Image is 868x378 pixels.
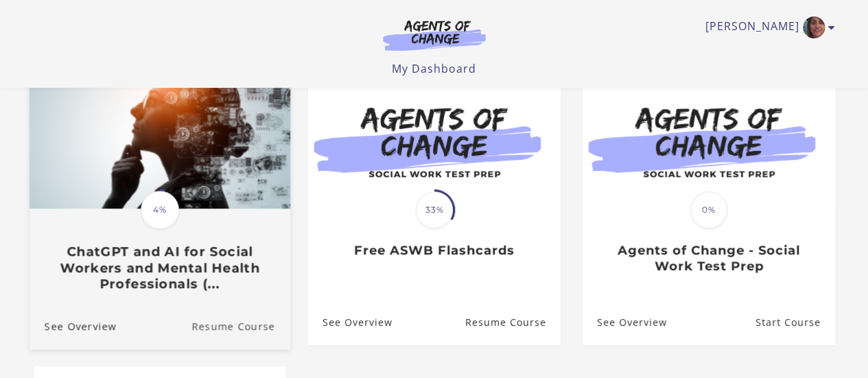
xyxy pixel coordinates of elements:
[583,300,667,344] a: Agents of Change - Social Work Test Prep: See Overview
[368,19,500,51] img: Agents of Change Logo
[755,300,834,344] a: Agents of Change - Social Work Test Prep: Resume Course
[597,243,820,274] h3: Agents of Change - Social Work Test Prep
[392,61,476,76] a: My Dashboard
[705,16,828,38] a: Toggle menu
[416,191,453,228] span: 33%
[308,300,392,344] a: Free ASWB Flashcards: See Overview
[29,303,116,349] a: ChatGPT and AI for Social Workers and Mental Health Professionals (...: See Overview
[191,303,290,349] a: ChatGPT and AI for Social Workers and Mental Health Professionals (...: Resume Course
[141,191,179,229] span: 4%
[44,244,274,292] h3: ChatGPT and AI for Social Workers and Mental Health Professionals (...
[465,300,560,344] a: Free ASWB Flashcards: Resume Course
[322,243,546,259] h3: Free ASWB Flashcards
[690,191,727,228] span: 0%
